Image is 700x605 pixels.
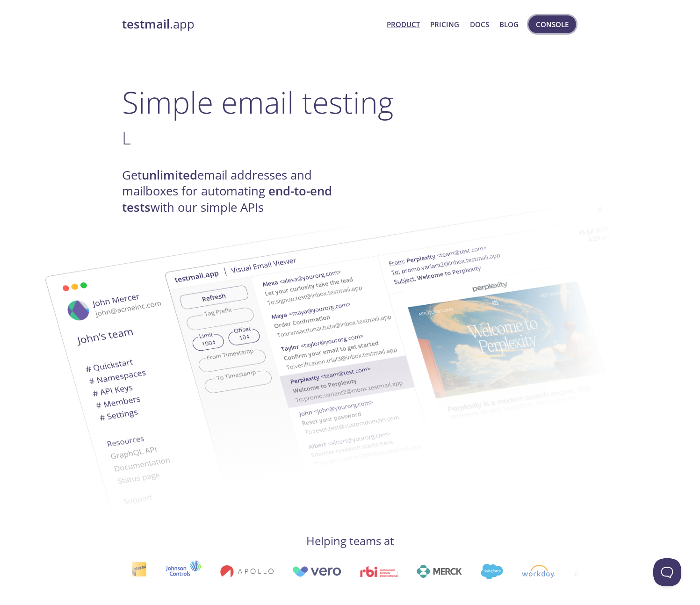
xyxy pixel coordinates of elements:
a: Blog [499,18,519,30]
img: testmail-email-viewer [164,186,669,503]
span: L [122,126,131,150]
img: salesforce [478,564,501,579]
img: apollo [217,565,271,578]
img: testmail-email-viewer [9,216,514,533]
img: johnsoncontrols [163,560,199,583]
span: Console [536,18,569,30]
img: workday [520,565,553,578]
a: Docs [470,18,489,30]
img: merck [414,565,460,578]
img: rbi [358,566,396,577]
a: Product [387,18,420,30]
strong: testmail [122,16,170,32]
h4: Get email addresses and mailboxes for automating with our simple APIs [122,167,350,216]
h1: Simple email testing [122,84,578,120]
button: Console [528,15,576,33]
h4: Helping teams at [122,533,578,548]
a: Pricing [430,18,459,30]
img: vero [289,566,339,577]
strong: end-to-end tests [122,183,332,215]
a: testmail.app [122,16,380,32]
strong: unlimited [142,167,197,183]
iframe: Help Scout Beacon - Open [653,558,681,586]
